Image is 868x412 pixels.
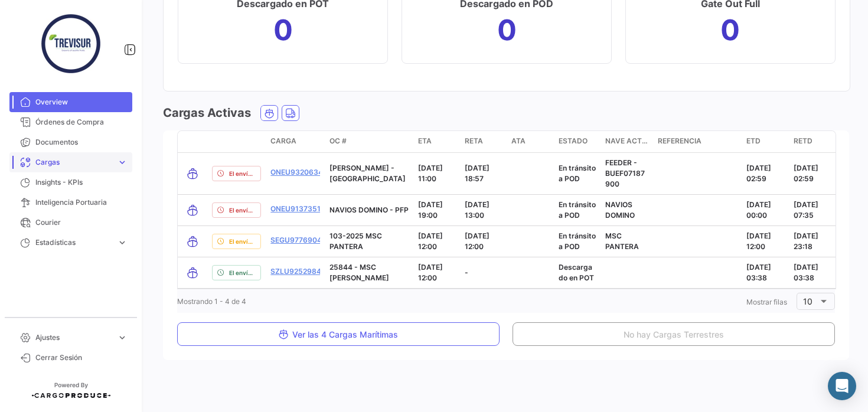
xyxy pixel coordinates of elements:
h1: 0 [497,21,517,40]
span: Descargado en POT [559,263,594,282]
span: RETA [465,136,483,146]
button: Ver las 4 Cargas Marítimas [177,322,500,346]
h1: 0 [273,21,293,40]
datatable-header-cell: transportMode [178,131,207,152]
span: expand_more [117,237,128,248]
a: Documentos [9,132,132,152]
span: [DATE] 13:00 [465,200,490,220]
a: SEGU9776904 [270,235,322,246]
datatable-header-cell: Nave actual [601,131,653,152]
span: En tránsito a POD [559,200,596,220]
span: Estado [559,136,588,146]
span: expand_more [117,157,128,168]
datatable-header-cell: Carga [266,131,324,152]
p: 25844 - MSC [PERSON_NAME] [329,262,409,283]
span: [DATE] 19:00 [418,200,443,220]
p: NAVIOS DOMINO [605,200,648,221]
datatable-header-cell: ETA [413,131,460,152]
a: SZLU9252984 [270,266,321,277]
span: Carga [270,136,296,146]
span: Ajustes [35,332,112,343]
span: [DATE] 23:18 [794,231,818,251]
datatable-header-cell: RETA [460,131,507,152]
span: Nave actual [605,136,648,146]
span: No hay Cargas Terrestres [624,329,724,339]
span: RETD [794,136,812,146]
span: [DATE] 02:59 [794,164,818,183]
h1: 0 [720,21,740,40]
span: [DATE] 03:38 [794,263,818,282]
span: Inteligencia Portuaria [35,197,128,208]
span: Insights - KPIs [35,177,128,188]
span: 10 [803,296,812,306]
span: Mostrar filas [746,297,787,306]
span: Documentos [35,137,128,148]
p: 103-2025 MSC PANTERA [329,231,409,252]
p: [PERSON_NAME] - [GEOGRAPHIC_DATA] [329,163,409,184]
span: Cerrar Sesión [35,352,128,363]
span: En tránsito a POD [559,231,596,251]
span: [DATE] 03:38 [746,263,771,282]
span: Overview [35,97,128,107]
span: ETA [418,136,432,146]
p: NAVIOS DOMINO - PFP [329,205,409,215]
a: Overview [9,92,132,112]
datatable-header-cell: delayStatus [207,131,266,152]
a: Insights - KPIs [9,172,132,192]
img: 6caa5ca1-1133-4498-815f-28de0616a803.jpeg [41,14,100,73]
a: Órdenes de Compra [9,112,132,132]
datatable-header-cell: OC # [325,131,413,152]
span: Órdenes de Compra [35,117,128,127]
a: Courier [9,212,132,233]
span: ETD [746,136,761,146]
span: [DATE] 12:00 [418,231,443,251]
button: Ocean [261,106,278,120]
span: - [465,268,468,277]
span: Ver las 4 Cargas Marítimas [278,329,398,339]
span: [DATE] 00:00 [746,200,771,220]
a: ONEU9320634 [270,167,323,178]
h3: Cargas Activas [163,104,251,121]
datatable-header-cell: ETD [742,131,788,152]
span: [DATE] 12:00 [465,231,490,251]
div: Abrir Intercom Messenger [828,372,856,400]
span: expand_more [117,332,128,343]
datatable-header-cell: RETD [789,131,836,152]
p: FEEDER - BUEF07187900 [605,158,648,189]
datatable-header-cell: Referencia [653,131,742,152]
span: El envío está a tiempo. [229,268,256,277]
span: El envío está retrasado. [229,169,256,178]
span: [DATE] 02:59 [746,164,771,183]
span: En tránsito a POD [559,164,596,183]
span: OC # [329,136,347,146]
a: Inteligencia Portuaria [9,192,132,212]
a: ONEU9137351 [270,204,321,214]
button: No hay Cargas Terrestres [513,322,835,346]
span: Referencia [658,136,701,146]
span: [DATE] 07:35 [794,200,818,220]
datatable-header-cell: ATA [507,131,553,152]
span: [DATE] 11:00 [418,164,443,183]
span: Courier [35,217,128,228]
span: [DATE] 12:00 [418,263,443,282]
p: MSC PANTERA [605,231,648,252]
span: [DATE] 12:00 [746,231,771,251]
button: Land [282,106,299,120]
span: Cargas [35,157,112,168]
span: Estadísticas [35,237,112,248]
span: [DATE] 18:57 [465,164,490,183]
span: ATA [511,136,526,146]
span: El envío está retrasado. [229,205,256,215]
span: Mostrando 1 - 4 de 4 [177,297,246,306]
datatable-header-cell: Estado [554,131,601,152]
span: El envío llegará adelantado. [229,237,256,246]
